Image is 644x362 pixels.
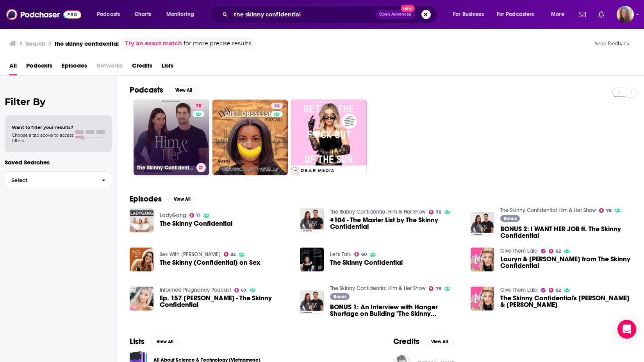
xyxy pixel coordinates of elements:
[62,59,87,75] a: Episodes
[96,59,123,75] span: Networks
[55,40,119,47] h3: the skinny confidential
[125,39,182,48] a: Try an exact match
[334,294,346,299] span: Bonus
[330,217,461,230] a: #104 - The Master List by The Skinny Confidential
[196,214,200,217] span: 71
[497,9,534,20] span: For Podcasters
[426,337,454,346] button: View All
[330,259,403,266] a: The Skinny Confidential
[592,40,632,47] button: Send feedback
[230,253,235,256] span: 82
[556,289,561,292] span: 82
[241,289,246,292] span: 67
[500,207,596,214] a: The Skinny Confidential Him & Her Show
[26,59,52,75] a: Podcasts
[500,256,632,269] span: Lauryn & [PERSON_NAME] from The Skinny Confidential
[492,8,546,21] button: open menu
[556,250,561,253] span: 82
[132,59,152,75] a: Credits
[300,209,324,232] img: #104 - The Master List by The Skinny Confidential
[129,8,156,21] a: Charts
[151,337,179,346] button: View All
[160,295,291,308] span: Ep. 157 [PERSON_NAME] - The Skinny Confidential
[6,7,81,22] img: Podchaser - Follow, Share and Rate Podcasts
[429,210,441,214] a: 78
[436,287,441,291] span: 78
[234,288,247,292] a: 67
[130,337,179,346] a: ListsView All
[546,8,574,21] button: open menu
[500,295,632,308] span: The Skinny Confidential's [PERSON_NAME] & [PERSON_NAME]
[12,132,73,143] span: Choose a tab above to access filters.
[500,226,632,239] a: BONUS 2: I WANT HER JOB ft. The Skinny Confidential
[97,9,120,20] span: Podcasts
[606,209,612,212] span: 78
[500,295,632,308] a: The Skinny Confidential's Lauryn & Michael Bosstick
[5,159,112,166] p: Saved Searches
[376,10,415,19] button: Open AdvancedNew
[549,249,561,253] a: 82
[91,8,130,21] button: open menu
[130,287,153,310] img: Ep. 157 Lauryn Evarts - The Skinny Confidential
[551,9,564,20] span: More
[274,102,280,110] span: 34
[436,210,441,214] span: 78
[160,295,291,308] a: Ep. 157 Lauryn Evarts - The Skinny Confidential
[393,337,419,346] h2: Credits
[161,8,204,21] button: open menu
[231,8,376,21] input: Search podcasts, credits, & more...
[453,9,484,20] span: For Business
[330,304,461,317] a: BONUS 1: An Interview with Hanger Shortage on Building "The Skinny Confidential"
[471,287,494,310] a: The Skinny Confidential's Lauryn & Michael Bosstick
[549,288,561,292] a: 82
[196,102,201,110] span: 78
[160,251,221,258] a: Sex With Emily
[5,171,112,189] button: Select
[160,287,231,293] a: Informed Pregnancy Podcast
[169,86,198,95] button: View All
[137,164,193,171] h3: The Skinny Confidential Him & Her Show
[217,5,445,23] div: Search podcasts, credits, & more...
[271,103,283,109] a: 34
[471,248,494,271] img: Lauryn & Michael Bosstick from The Skinny Confidential
[130,194,162,204] h2: Episodes
[5,96,112,107] h2: Filter By
[130,85,198,95] a: PodcastsView All
[448,8,494,21] button: open menu
[224,252,236,257] a: 82
[471,212,494,236] img: BONUS 2: I WANT HER JOB ft. The Skinny Confidential
[401,5,415,12] span: New
[9,59,17,75] span: All
[500,248,538,254] a: Give Them Lala
[130,248,153,271] img: The Skinny (Confidential) on Sex
[212,100,288,175] a: 34
[379,12,412,16] span: Open Advanced
[160,259,260,266] span: The Skinny (Confidential) on Sex
[130,194,196,204] a: EpisodesView All
[300,291,324,314] img: BONUS 1: An Interview with Hanger Shortage on Building "The Skinny Confidential"
[130,209,153,232] img: The Skinny Confidential
[300,248,324,271] img: The Skinny Confidential
[189,213,201,218] a: 71
[193,103,204,109] a: 78
[162,59,173,75] a: Lists
[130,85,163,95] h2: Podcasts
[330,285,426,292] a: The Skinny Confidential Him & Her Show
[12,125,73,130] span: Want to filter your results?
[500,256,632,269] a: Lauryn & Michael Bosstick from The Skinny Confidential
